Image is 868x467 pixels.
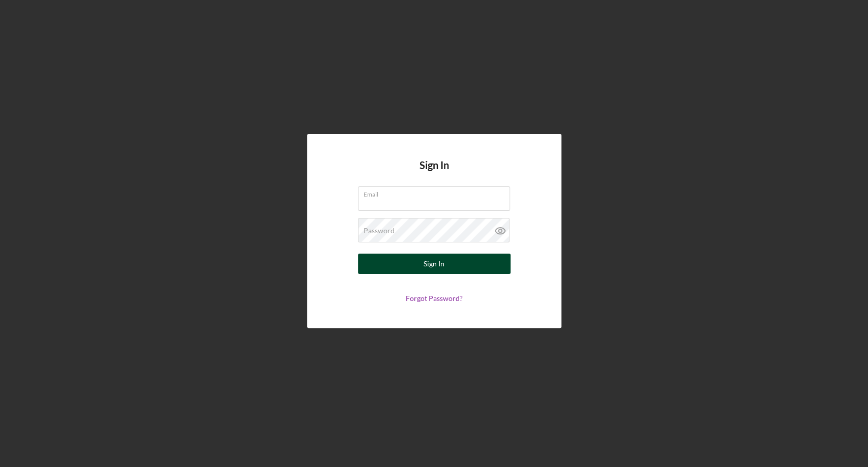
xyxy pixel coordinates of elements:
a: Forgot Password? [406,294,463,303]
button: Sign In [358,254,511,274]
label: Password [364,227,395,235]
div: Sign In [424,254,444,274]
label: Email [364,187,510,198]
h4: Sign In [420,159,449,186]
